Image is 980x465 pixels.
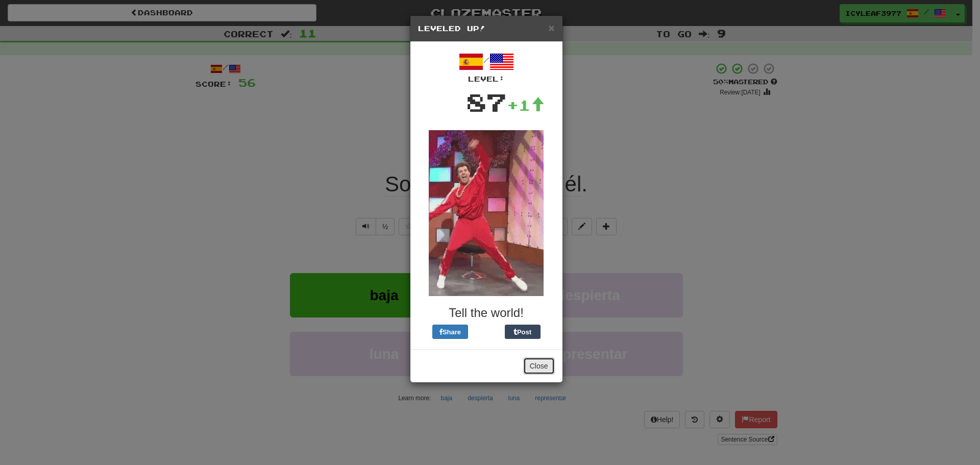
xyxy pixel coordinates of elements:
[432,325,468,339] button: Share
[429,130,544,296] img: red-jumpsuit-0a91143f7507d151a8271621424c3ee7c84adcb3b18e0b5e75c121a86a6f61d6.gif
[466,84,507,120] div: 87
[548,22,554,33] button: Close
[418,306,555,320] h3: Tell the world!
[523,357,555,375] button: Close
[548,22,554,34] span: ×
[418,23,555,34] h5: Leveled Up!
[507,95,545,115] div: +1
[418,74,555,84] div: Level:
[505,325,541,339] button: Post
[418,50,555,84] div: /
[468,325,505,339] iframe: X Post Button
